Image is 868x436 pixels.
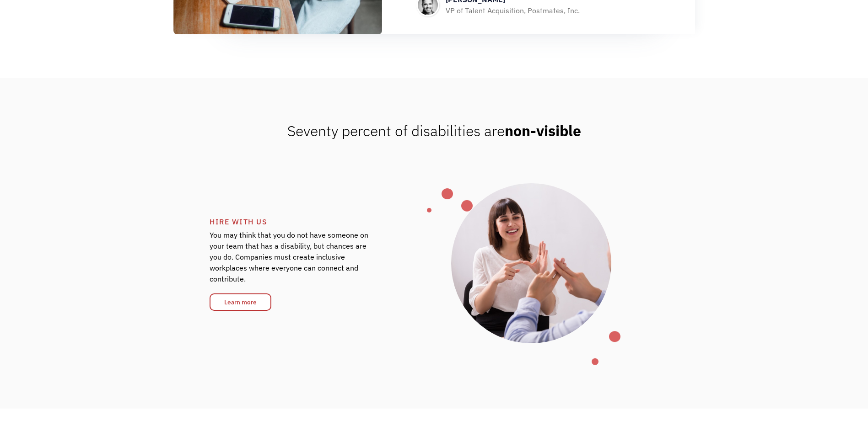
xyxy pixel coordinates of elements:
[287,121,581,140] span: Seventy percent of disabilities are
[210,293,271,311] a: Learn more
[210,227,378,293] div: You may think that you do not have someone on your team that has a disability, but chances are yo...
[210,216,451,227] div: HIRE WITH US
[446,5,580,16] div: VP of Talent Acquisition, Postmates, Inc.
[505,121,581,140] strong: non-visible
